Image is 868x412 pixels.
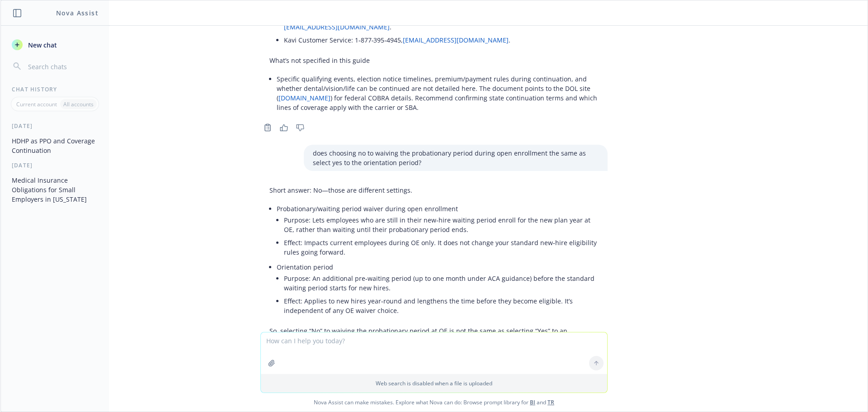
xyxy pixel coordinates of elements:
p: What’s not specified in this guide [269,56,599,65]
span: Nova Assist can make mistakes. Explore what Nova can do: Browse prompt library for and [4,393,864,412]
li: Effect: Applies to new hires year‑round and lengthens the time before they become eligible. It’s ... [284,294,599,317]
li: Effect: Impacts current employees during OE only. It does not change your standard new‑hire eligi... [284,236,599,259]
p: So, selecting “No” to waiving the probationary period at OE is not the same as selecting “Yes” to... [269,326,599,355]
p: Current account [16,100,57,108]
p: Orientation period [277,262,599,272]
p: does choosing no to waiving the probationary period during open enrollment the same as select yes... [313,148,599,167]
p: All accounts [63,100,94,108]
a: [EMAIL_ADDRESS][DOMAIN_NAME] [284,23,390,31]
li: Specific qualifying events, election notice timelines, premium/payment rules during continuation,... [277,72,599,114]
button: Thumbs down [293,121,307,134]
button: HDHP as PPO and Coverage Continuation [8,133,102,158]
p: Short answer: No—those are different settings. [269,185,599,195]
a: [EMAIL_ADDRESS][DOMAIN_NAME] [403,36,509,44]
button: Medical Insurance Obligations for Small Employers in [US_STATE] [8,173,102,207]
svg: Copy to clipboard [264,123,272,132]
a: [DOMAIN_NAME] [278,94,330,102]
h1: Nova Assist [56,8,99,18]
div: [DATE] [1,161,109,169]
li: Kavi Customer Service: 1‑877‑395‑4945, . [284,33,599,47]
li: Purpose: Lets employees who are still in their new‑hire waiting period enroll for the new plan ye... [284,213,599,236]
div: Chat History [1,85,109,93]
a: TR [547,398,554,406]
p: Probationary/waiting period waiver during open enrollment [277,204,599,213]
button: New chat [8,37,102,53]
span: New chat [26,40,57,50]
a: BI [530,398,535,406]
div: [DATE] [1,122,109,130]
input: Search chats [26,60,98,73]
p: Web search is disabled when a file is uploaded [266,379,602,387]
li: Purpose: An additional pre‑waiting period (up to one month under ACA guidance) before the standar... [284,272,599,294]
